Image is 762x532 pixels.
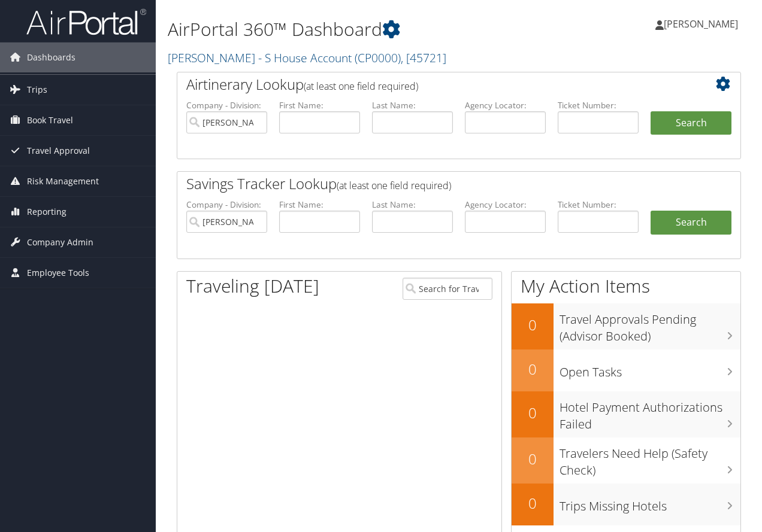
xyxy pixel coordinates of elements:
[512,449,554,469] h2: 0
[27,258,89,288] span: Employee Tools
[512,349,740,391] a: 0Open Tasks
[560,492,740,515] h3: Trips Missing Hotels
[465,199,546,211] label: Agency Locator:
[558,99,639,111] label: Ticket Number:
[651,111,731,135] button: Search
[337,179,451,192] span: (at least one field required)
[512,303,740,349] a: 0Travel Approvals Pending (Advisor Booked)
[512,484,740,525] a: 0Trips Missing Hotels
[560,305,740,345] h3: Travel Approvals Pending (Advisor Booked)
[512,391,740,437] a: 0Hotel Payment Authorizations Failed
[26,8,146,36] img: airportal-logo.png
[355,50,401,66] span: ( CP0000 )
[186,273,319,299] h1: Traveling [DATE]
[27,166,99,196] span: Risk Management
[27,197,66,227] span: Reporting
[512,403,554,423] h2: 0
[560,358,740,381] h3: Open Tasks
[560,393,740,433] h3: Hotel Payment Authorizations Failed
[27,105,73,135] span: Book Travel
[512,359,554,379] h2: 0
[168,50,446,66] a: [PERSON_NAME] - S House Account
[512,493,554,513] h2: 0
[304,80,418,93] span: (at least one field required)
[651,211,731,235] a: Search
[512,273,740,299] h1: My Action Items
[664,17,738,31] span: [PERSON_NAME]
[186,74,685,95] h2: Airtinerary Lookup
[512,437,740,484] a: 0Travelers Need Help (Safety Check)
[186,211,267,233] input: search accounts
[27,42,75,72] span: Dashboards
[168,17,556,42] h1: AirPortal 360™ Dashboard
[465,99,546,111] label: Agency Locator:
[279,99,360,111] label: First Name:
[186,199,267,211] label: Company - Division:
[372,199,453,211] label: Last Name:
[27,75,47,105] span: Trips
[279,199,360,211] label: First Name:
[403,278,492,300] input: Search for Traveler
[186,174,685,194] h2: Savings Tracker Lookup
[560,439,740,479] h3: Travelers Need Help (Safety Check)
[27,227,93,257] span: Company Admin
[401,50,446,66] span: , [ 45721 ]
[558,199,639,211] label: Ticket Number:
[186,99,267,111] label: Company - Division:
[512,315,554,335] h2: 0
[655,6,750,42] a: [PERSON_NAME]
[372,99,453,111] label: Last Name:
[27,136,90,166] span: Travel Approval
